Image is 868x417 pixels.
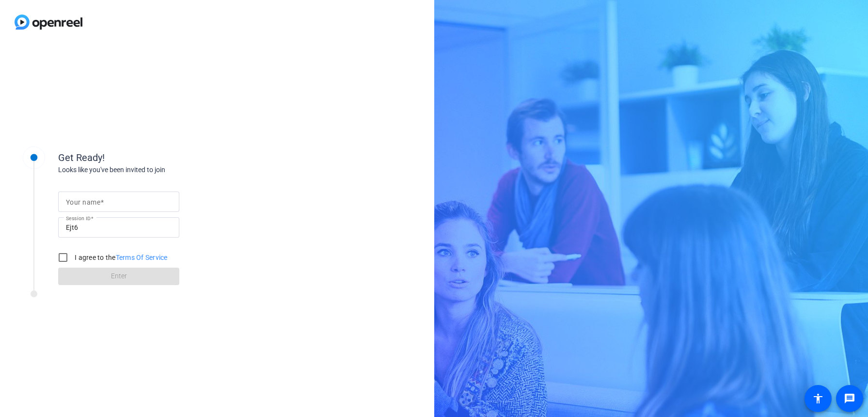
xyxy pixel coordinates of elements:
div: Get Ready! [58,150,252,165]
mat-label: Session ID [66,215,91,221]
label: I agree to the [73,253,168,262]
mat-icon: accessibility [812,393,824,404]
mat-icon: message [844,393,855,404]
div: Looks like you've been invited to join [58,165,252,175]
a: Terms Of Service [116,254,168,261]
mat-label: Your name [66,198,100,206]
